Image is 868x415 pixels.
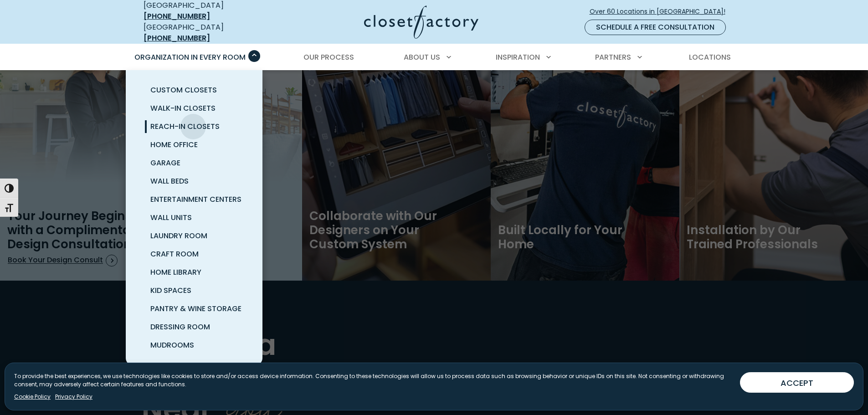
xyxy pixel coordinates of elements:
[404,52,440,62] span: About Us
[150,85,217,95] span: Custom Closets
[150,322,210,332] span: Dressing Room
[150,212,192,223] span: Wall Units
[144,33,210,43] a: [PHONE_NUMBER]
[144,11,210,21] a: [PHONE_NUMBER]
[14,393,51,401] a: Cookie Policy
[134,52,246,62] span: Organization in Every Room
[589,4,733,20] a: Over 60 Locations in [GEOGRAPHIC_DATA]!
[150,231,207,241] span: Laundry Room
[150,285,191,296] span: Kid Spaces
[595,52,631,62] span: Partners
[126,70,262,365] ul: Organization in Every Room submenu
[144,22,276,44] div: [GEOGRAPHIC_DATA]
[55,393,92,401] a: Privacy Policy
[150,194,241,205] span: Entertainment Centers
[128,45,740,70] nav: Primary Menu
[590,7,733,16] span: Over 60 Locations in [GEOGRAPHIC_DATA]!
[150,139,198,150] span: Home Office
[740,372,854,393] button: ACCEPT
[150,340,194,350] span: Mudrooms
[150,158,180,168] span: Garage
[150,267,201,277] span: Home Library
[303,52,354,62] span: Our Process
[150,103,216,113] span: Walk-In Closets
[150,176,189,186] span: Wall Beds
[496,52,540,62] span: Inspiration
[150,249,199,259] span: Craft Room
[689,52,731,62] span: Locations
[585,20,726,35] a: Schedule a Free Consultation
[150,121,220,132] span: Reach-In Closets
[364,5,478,39] img: Closet Factory Logo
[150,303,241,314] span: Pantry & Wine Storage
[14,372,733,389] p: To provide the best experiences, we use technologies like cookies to store and/or access device i...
